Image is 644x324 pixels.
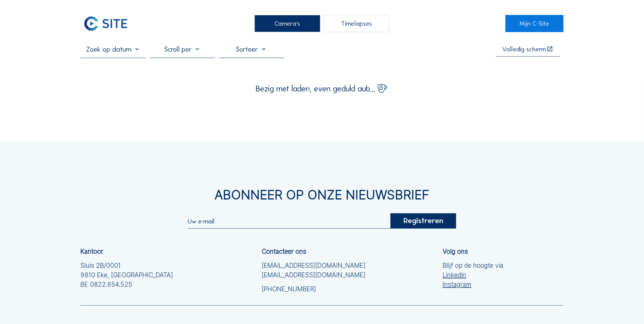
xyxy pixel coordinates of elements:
[80,249,103,255] div: Kantoor
[262,284,366,294] a: [PHONE_NUMBER]
[262,270,366,280] a: [EMAIL_ADDRESS][DOMAIN_NAME]
[324,15,389,32] div: Timelapses
[188,218,391,225] input: Uw e-mail
[506,15,564,32] a: Mijn C-Site
[80,261,173,289] div: Sluis 2B/0001 9810 Eke, [GEOGRAPHIC_DATA] BE 0822.654.525
[255,15,320,32] div: Camera's
[256,85,375,93] span: Bezig met laden, even geduld aub...
[443,280,504,289] a: Instagram
[80,15,138,32] a: C-SITE Logo
[262,249,306,255] div: Contacteer ons
[80,15,131,32] img: C-SITE Logo
[262,261,366,270] a: [EMAIL_ADDRESS][DOMAIN_NAME]
[443,261,504,289] div: Blijf op de hoogte via
[391,213,456,229] div: Registreren
[443,249,468,255] div: Volg ons
[443,270,504,280] a: Linkedin
[80,45,146,53] input: Zoek op datum 󰅀
[80,189,563,201] div: Abonneer op onze nieuwsbrief
[502,46,546,53] div: Volledig scherm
